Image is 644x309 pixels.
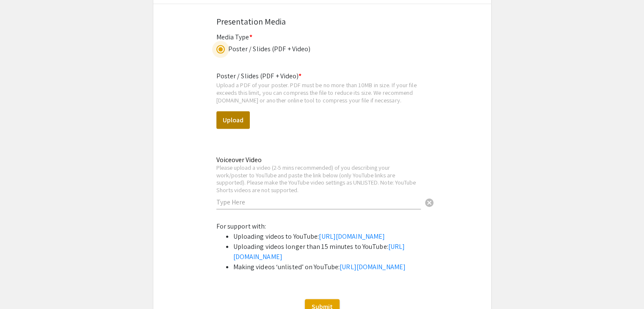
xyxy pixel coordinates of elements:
[319,232,385,241] a: [URL][DOMAIN_NAME]
[233,232,428,242] li: Uploading videos to YouTube:
[216,222,266,231] span: For support with:
[216,81,428,104] div: Upload a PDF of your poster. PDF must be no more than 10MB in size. If your file exceeds this lim...
[216,198,421,207] input: Type Here
[233,262,428,272] li: Making videos ‘unlisted’ on YouTube:
[340,262,406,271] a: [URL][DOMAIN_NAME]
[228,44,311,54] div: Poster / Slides (PDF + Video)
[6,271,36,303] iframe: Chat
[421,194,438,211] button: Clear
[216,155,262,164] mat-label: Voiceover Video
[233,242,428,262] li: Uploading videos longer than 15 minutes to YouTube:
[424,198,434,208] span: cancel
[216,15,428,28] div: Presentation Media
[216,111,250,129] button: Upload
[216,72,302,80] mat-label: Poster / Slides (PDF + Video)
[216,164,421,193] div: Please upload a video (2-5 mins recommended) of you describing your work/poster to YouTube and pa...
[216,33,252,41] mat-label: Media Type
